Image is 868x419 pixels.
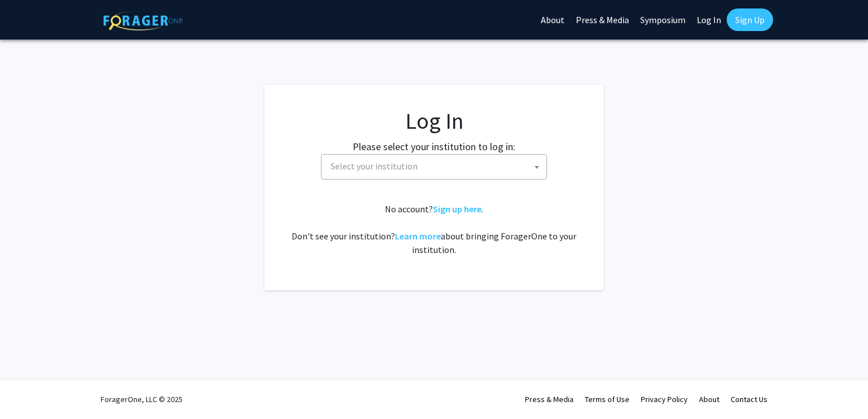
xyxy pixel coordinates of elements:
a: Terms of Use [585,394,630,404]
div: No account? . Don't see your institution? about bringing ForagerOne to your institution. [287,202,581,256]
a: Contact Us [731,394,767,404]
a: About [699,394,719,404]
span: Select your institution [331,160,418,172]
a: Learn more about bringing ForagerOne to your institution [395,230,441,242]
a: Press & Media [525,394,574,404]
a: Privacy Policy [641,394,688,404]
a: Sign Up [727,8,773,31]
label: Please select your institution to log in: [353,139,515,154]
div: ForagerOne, LLC © 2025 [101,379,183,419]
span: Select your institution [326,155,546,178]
img: ForagerOne Logo [103,11,183,30]
a: Sign up here [433,203,481,215]
span: Select your institution [321,154,547,180]
h1: Log In [287,107,581,134]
